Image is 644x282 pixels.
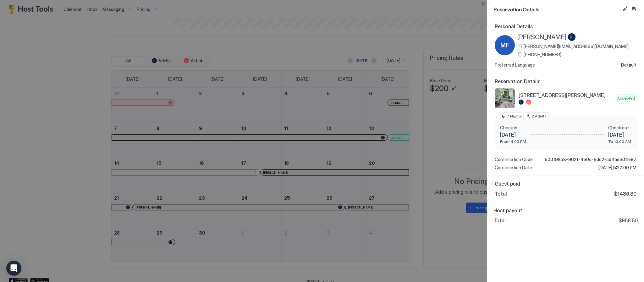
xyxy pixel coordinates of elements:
span: Check in [500,125,526,131]
span: Confirmation Code [495,157,533,162]
span: 600f98a8-962f-4a0c-9dd2-cb4ae3011e87 [545,157,636,162]
span: Total [495,191,507,197]
span: Confirmation Date [495,165,532,171]
span: Total [493,217,506,224]
span: [STREET_ADDRESS][PERSON_NAME] [519,92,613,98]
span: [PERSON_NAME] [517,33,567,41]
span: 2 Adults [531,113,547,119]
span: [PHONE_NUMBER] [524,52,561,57]
span: [DATE] [608,132,631,138]
span: Host payout [493,207,638,214]
span: $1436.30 [614,191,636,197]
div: Open Intercom Messenger [6,261,21,276]
div: listing image [495,88,515,108]
span: To 10:00 AM [608,139,631,144]
span: Accepted [617,95,635,101]
button: Edit reservation [621,5,629,13]
span: Personal Details [495,23,636,30]
span: MF [500,41,509,50]
button: Inbox [630,5,638,13]
span: [PERSON_NAME][EMAIL_ADDRESS][DOMAIN_NAME] [524,44,629,49]
span: Reservation Details [493,5,620,13]
span: $958.50 [619,217,638,224]
span: From 4:00 PM [500,139,526,144]
span: Reservation Details [495,78,636,84]
span: Check out [608,125,631,131]
span: Guest paid [495,181,636,187]
span: 7 Nights [507,113,522,119]
span: [DATE] 5:27:00 PM [598,165,636,171]
span: Default [621,62,636,68]
span: Preferred Language [495,62,535,68]
span: [DATE] [500,132,526,138]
